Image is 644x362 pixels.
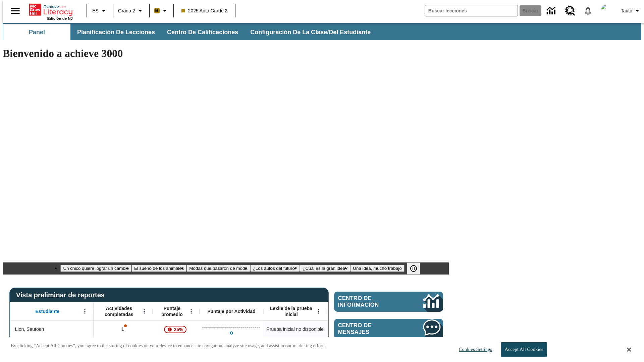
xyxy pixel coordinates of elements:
button: Diapositiva 2 El sueño de los animales [131,265,186,272]
span: Planificación de lecciones [77,28,155,36]
button: Grado: Grado 2, Elige un grado [115,5,147,17]
span: Lexile de la prueba inicial [267,305,316,317]
span: Centro de calificaciones [167,28,238,36]
button: Diapositiva 6 Una idea, mucho trabajo [350,265,404,272]
button: Escoja un nuevo avatar [597,2,618,19]
button: Abrir menú [139,306,149,316]
p: By clicking “Accept All Cookies”, you agree to the storing of cookies on your device to enhance s... [11,343,327,349]
p: 1 [121,326,125,333]
span: Puntaje promedio [156,305,188,317]
button: Diapositiva 3 Modas que pasaron de moda [186,265,250,272]
button: Planificación de lecciones [72,24,160,40]
h1: Bienvenido a achieve 3000 [3,47,449,60]
button: Diapositiva 4 ¿Los autos del futuro? [250,265,300,272]
span: Grado 2 [118,7,135,14]
span: Centro de información [338,295,401,308]
div: 1, Es posible que sea inválido el puntaje de una o más actividades., Lion, Sautoen [94,321,153,338]
button: Diapositiva 1 Un chico quiere lograr un cambio [60,265,131,272]
span: Configuración de la clase/del estudiante [250,28,371,36]
button: Pausar [407,262,420,275]
button: Accept All Cookies [501,342,547,357]
div: Pausar [407,262,427,275]
button: Diapositiva 5 ¿Cuál es la gran idea? [300,265,350,272]
span: Panel [29,28,45,36]
div: Portada [29,2,73,20]
div: Subbarra de navegación [3,24,377,40]
button: Configuración de la clase/del estudiante [245,24,376,40]
button: Abrir el menú lateral [5,1,25,21]
div: Subbarra de navegación [3,23,641,40]
span: Tauto [621,7,632,14]
span: B [155,6,159,15]
div: Sin datos, Lion, Sautoen [327,321,391,338]
span: Actividades completadas [97,305,141,317]
div: , 25%, ¡Atención! La puntuación media de 25% correspondiente al primer intento de este estudiante... [153,321,200,338]
button: Abrir menú [314,306,324,316]
a: Centro de recursos, Se abrirá en una pestaña nueva. [561,2,579,20]
span: Estudiante [36,308,60,314]
button: Boost El color de la clase es anaranjado claro. Cambiar el color de la clase. [152,5,171,17]
span: Centro de mensajes [338,322,403,336]
span: 25% [171,323,186,336]
button: Abrir menú [80,306,90,316]
span: 2025 Auto Grade 2 [181,7,228,14]
a: Centro de mensajes [334,319,443,339]
input: Buscar campo [425,5,518,16]
span: Edición de NJ [47,16,73,20]
span: Prueba inicial no disponible, Lion, Sautoen [267,326,324,333]
a: Centro de información [543,2,561,20]
a: Centro de información [334,292,443,312]
button: Close [627,347,631,353]
span: Lion, Sautoen [15,326,44,333]
span: Vista preliminar de reportes [16,291,108,299]
a: Portada [29,3,73,16]
img: avatar image [601,4,614,17]
button: Centro de calificaciones [162,24,244,40]
span: ES [92,7,99,14]
button: Lenguaje: ES, Selecciona un idioma [89,5,111,17]
button: Abrir menú [186,306,196,316]
button: Cookies Settings [453,343,495,356]
span: Puntaje por Actividad [207,308,255,314]
button: Panel [3,24,70,40]
button: Perfil/Configuración [618,5,644,17]
a: Notificaciones [579,2,597,19]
